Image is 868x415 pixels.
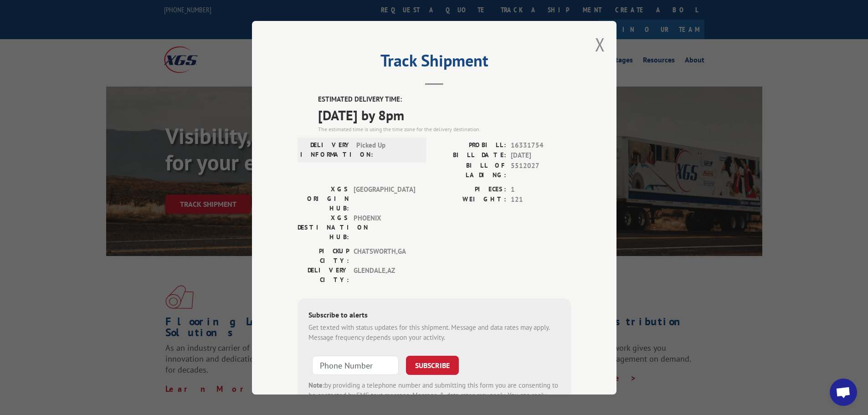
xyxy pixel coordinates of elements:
[511,160,571,179] span: 5512027
[434,184,506,195] label: PIECES:
[434,150,506,161] label: BILL DATE:
[312,355,399,374] input: Phone Number
[318,104,571,125] span: [DATE] by 8pm
[298,246,349,265] label: PICKUP CITY:
[354,265,415,284] span: GLENDALE , AZ
[434,195,506,205] label: WEIGHT:
[595,32,605,56] button: Close modal
[511,195,571,205] span: 121
[308,309,560,322] div: Subscribe to alerts
[298,265,349,284] label: DELIVERY CITY:
[354,184,415,213] span: [GEOGRAPHIC_DATA]
[434,140,506,150] label: PROBILL:
[434,160,506,179] label: BILL OF LADING:
[298,184,349,213] label: XGS ORIGIN HUB:
[511,184,571,195] span: 1
[511,150,571,161] span: [DATE]
[354,213,415,241] span: PHOENIX
[308,380,324,389] strong: Note:
[298,213,349,241] label: XGS DESTINATION HUB:
[354,246,415,265] span: CHATSWORTH , GA
[300,140,352,159] label: DELIVERY INFORMATION:
[830,379,857,406] div: Open chat
[308,380,560,411] div: by providing a telephone number and submitting this form you are consenting to be contacted by SM...
[318,125,571,133] div: The estimated time is using the time zone for the delivery destination.
[298,54,571,72] h2: Track Shipment
[511,140,571,150] span: 16331754
[356,140,418,159] span: Picked Up
[308,322,560,343] div: Get texted with status updates for this shipment. Message and data rates may apply. Message frequ...
[406,355,459,374] button: SUBSCRIBE
[318,94,571,105] label: ESTIMATED DELIVERY TIME:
